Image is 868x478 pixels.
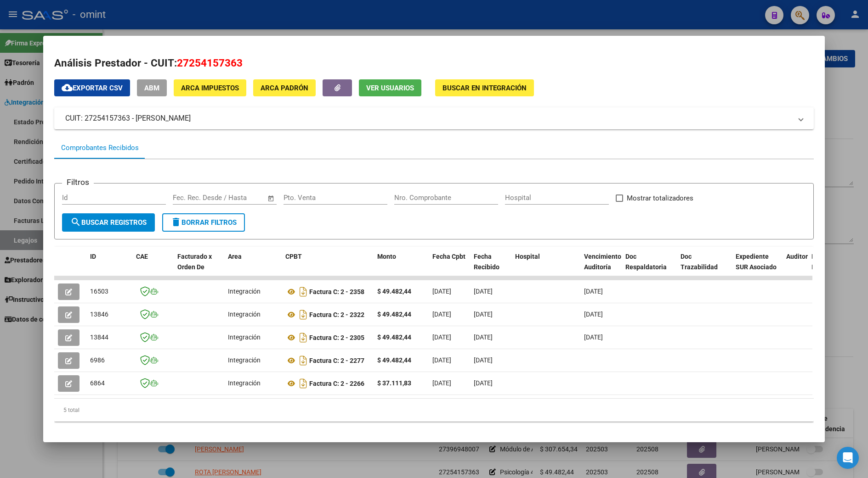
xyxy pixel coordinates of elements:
[86,247,132,287] datatable-header-cell: ID
[297,330,309,345] i: Descargar documento
[65,113,791,124] mat-panel-title: CUIT: 27254157363 - [PERSON_NAME]
[70,217,81,228] mat-icon: search
[297,307,309,322] i: Descargar documento
[90,311,108,318] span: 13846
[61,143,139,153] div: Comprobantes Recibidos
[584,288,603,295] span: [DATE]
[90,288,108,295] span: 16503
[474,333,493,341] span: [DATE]
[474,288,493,295] span: [DATE]
[622,247,677,287] datatable-header-cell: Doc Respaldatoria
[474,253,499,271] span: Fecha Recibido
[181,84,239,92] span: ARCA Impuestos
[309,357,364,364] strong: Factura C: 2 - 2277
[584,311,603,318] span: [DATE]
[170,218,237,227] span: Borrar Filtros
[808,247,845,287] datatable-header-cell: Retencion IIBB
[224,247,282,287] datatable-header-cell: Area
[435,79,534,96] button: Buscar en Integración
[173,194,203,202] input: Start date
[681,253,718,271] span: Doc Trazabilidad
[432,311,451,318] span: [DATE]
[170,217,182,228] mat-icon: delete
[432,288,451,295] span: [DATE]
[377,356,411,364] strong: $ 49.482,44
[309,288,364,295] strong: Factura C: 2 - 2358
[474,311,493,318] span: [DATE]
[261,84,308,92] span: ARCA Padrón
[253,79,316,96] button: ARCA Padrón
[177,57,243,69] span: 27254157363
[732,247,783,287] datatable-header-cell: Expediente SUR Asociado
[228,311,261,318] span: Integración
[736,253,777,271] span: Expediente SUR Asociado
[377,333,411,341] strong: $ 49.482,44
[297,353,309,368] i: Descargar documento
[309,334,364,341] strong: Factura C: 2 - 2305
[136,253,148,260] span: CAE
[429,247,470,287] datatable-header-cell: Fecha Cpbt
[54,399,813,422] div: 5 total
[309,380,364,387] strong: Factura C: 2 - 2266
[54,107,813,129] mat-expansion-panel-header: CUIT: 27254157363 - [PERSON_NAME]
[377,379,411,387] strong: $ 37.111,83
[377,311,411,318] strong: $ 49.482,44
[377,253,396,260] span: Monto
[90,356,105,364] span: 6986
[90,253,96,260] span: ID
[90,379,105,387] span: 6864
[228,333,261,341] span: Integración
[474,379,493,387] span: [DATE]
[627,193,693,204] span: Mostrar totalizadores
[786,253,813,260] span: Auditoria
[515,253,540,260] span: Hospital
[366,84,414,92] span: Ver Usuarios
[62,176,94,188] h3: Filtros
[70,218,147,227] span: Buscar Registros
[811,253,841,271] span: Retencion IIBB
[837,447,859,469] div: Open Intercom Messenger
[297,376,309,391] i: Descargar documento
[162,213,245,232] button: Borrar Filtros
[432,253,465,260] span: Fecha Cpbt
[282,247,374,287] datatable-header-cell: CPBT
[174,79,246,96] button: ARCA Impuestos
[266,193,276,204] button: Open calendar
[228,356,261,364] span: Integración
[228,379,261,387] span: Integración
[62,84,123,92] span: Exportar CSV
[54,56,813,71] h2: Análisis Prestador - CUIT:
[144,84,159,92] span: ABM
[584,253,621,271] span: Vencimiento Auditoría
[90,333,108,341] span: 13844
[432,356,451,364] span: [DATE]
[443,84,527,92] span: Buscar en Integración
[309,311,364,318] strong: Factura C: 2 - 2322
[432,379,451,387] span: [DATE]
[297,284,309,299] i: Descargar documento
[377,288,411,295] strong: $ 49.482,44
[511,247,580,287] datatable-header-cell: Hospital
[584,333,603,341] span: [DATE]
[211,194,255,202] input: End date
[474,356,493,364] span: [DATE]
[625,253,667,271] span: Doc Respaldatoria
[228,288,261,295] span: Integración
[62,213,155,232] button: Buscar Registros
[177,253,212,271] span: Facturado x Orden De
[432,333,451,341] span: [DATE]
[470,247,511,287] datatable-header-cell: Fecha Recibido
[54,79,130,96] button: Exportar CSV
[285,253,302,260] span: CPBT
[359,79,421,96] button: Ver Usuarios
[783,247,808,287] datatable-header-cell: Auditoria
[580,247,622,287] datatable-header-cell: Vencimiento Auditoría
[132,247,174,287] datatable-header-cell: CAE
[62,82,73,93] mat-icon: cloud_download
[228,253,242,260] span: Area
[677,247,732,287] datatable-header-cell: Doc Trazabilidad
[374,247,429,287] datatable-header-cell: Monto
[137,79,167,96] button: ABM
[174,247,224,287] datatable-header-cell: Facturado x Orden De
